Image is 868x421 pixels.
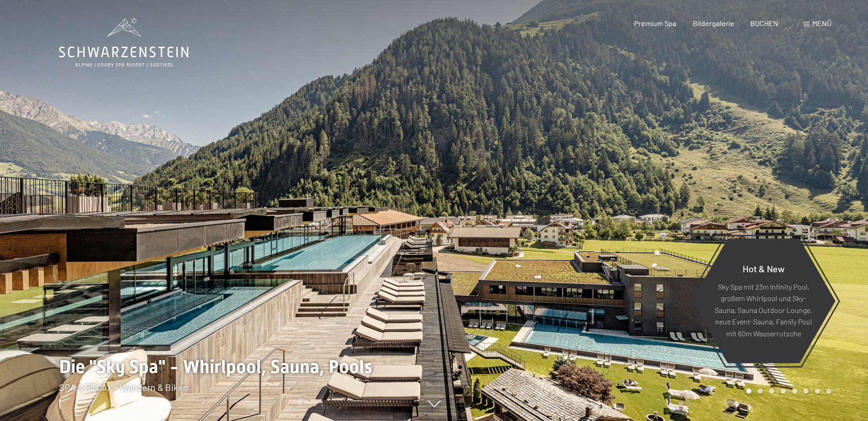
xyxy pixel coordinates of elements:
div: Carousel Pagination [743,389,831,394]
div: Carousel Page 3 [769,389,774,394]
span: Menü [812,19,831,27]
a: BUCHEN [750,19,778,27]
a: Premium Spa [634,19,676,27]
div: Carousel Page 4 [781,389,786,394]
div: Carousel Page 6 [803,389,809,394]
div: Carousel Page 2 [758,389,763,394]
a: Bildergalerie [693,19,734,27]
span: Hot & New [743,263,785,274]
div: Carousel Page 5 [792,389,797,394]
p: Sky Spa mit 23m Infinity Pool, großem Whirlpool und Sky-Sauna, Sauna Outdoor Lounge, neue Event-S... [714,281,813,339]
div: Carousel Page 8 [826,389,831,394]
a: Hot & New Sky Spa mit 23m Infinity Pool, großem Whirlpool und Sky-Sauna, Sauna Outdoor Lounge, ne... [691,238,836,364]
div: Carousel Page 7 [815,389,820,394]
div: Carousel Page 1 (Current Slide) [746,389,751,394]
